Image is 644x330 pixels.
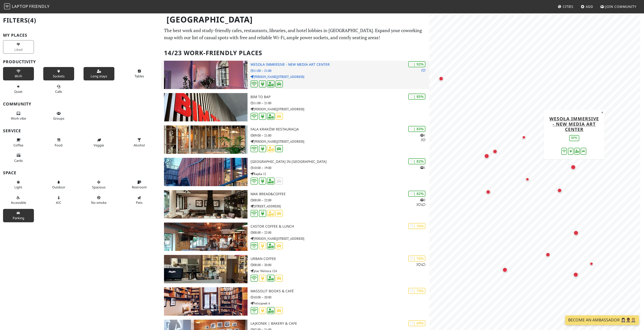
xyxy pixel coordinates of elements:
button: Food [43,136,74,149]
h3: Productivity [3,59,158,64]
span: Natural light [14,185,22,189]
img: LaptopFriendly [4,3,10,9]
div: Map marker [573,272,580,279]
p: 1 [421,68,425,73]
div: Map marker [590,262,596,268]
h3: MAK Bread&Coffee [251,192,429,196]
h2: Filters [3,13,158,28]
a: Cities [556,2,575,11]
a: Massolit Books & Café | 74% Massolit Books & Café 10:00 – 20:00 Felicjanek 4 [161,287,429,316]
h3: Wesoła Immersive - New Media Art Center [251,62,429,67]
p: [PERSON_NAME][STREET_ADDRESS] [251,236,429,241]
button: Outdoor [43,178,74,191]
p: [STREET_ADDRESS] [251,204,429,209]
button: Pets [124,193,155,207]
p: 11:00 – 21:00 [251,68,429,73]
div: Map marker [546,252,552,259]
a: LaptopFriendly LaptopFriendly [4,2,50,11]
span: Credit cards [14,158,23,163]
div: Map marker [493,149,499,156]
a: Fala Kraków Restauracja | 83% 12 Fala Kraków Restauracja 09:00 – 21:00 [PERSON_NAME][STREET_ADDRESS] [161,125,429,154]
span: Video/audio calls [55,89,62,94]
h3: Lajkonik | Bakery & Cafe [251,321,429,326]
div: | 76% [408,255,425,261]
span: Laptop [12,4,28,9]
a: Wesoła Immersive - New Media Art Center | 92% 1 Wesoła Immersive - New Media Art Center 11:00 – 2... [161,61,429,89]
span: Accessible [11,200,26,205]
span: Spacious [92,185,106,189]
p: 11:00 – 21:00 [251,101,429,105]
div: Map marker [522,136,528,142]
div: | 74% [408,288,425,294]
button: Veggie [84,136,114,149]
button: Alcohol [124,136,155,149]
h2: 14/23 Work-Friendly Places [164,45,426,61]
p: 2 2 1 [416,197,425,207]
span: Outdoor area [52,185,65,189]
div: Map marker [526,178,532,184]
button: A/C [43,193,74,207]
h3: Castor Coffee & Lunch [251,224,429,229]
p: 10:00 – 19:00 [251,165,429,170]
span: Pet friendly [136,200,142,205]
div: 92% [569,135,579,141]
p: [PERSON_NAME][STREET_ADDRESS] [251,107,429,112]
a: Wesoła Immersive - New Media Art Center [549,116,599,132]
p: plac Wolnica 12A [251,269,429,273]
span: Alcohol [134,143,145,147]
span: Quiet [14,89,23,94]
span: Restroom [132,185,147,189]
button: Calls [43,82,74,96]
button: Sockets [43,67,74,80]
div: Map marker [502,267,509,274]
button: Light [3,178,34,191]
span: Stable Wi-Fi [15,74,22,78]
button: Parking [3,209,34,222]
button: Accessible [3,193,34,207]
div: | 83% [408,126,425,132]
div: Map marker [439,76,445,83]
span: People working [11,116,26,121]
button: Cards [3,151,34,165]
button: Restroom [124,178,155,191]
p: 2 1 [416,262,425,267]
span: Cities [563,4,573,9]
div: Map marker [557,188,564,195]
h3: [GEOGRAPHIC_DATA] in [GEOGRAPHIC_DATA] [251,160,429,164]
a: Become an Ambassador 🤵🏻‍♀️🤵🏾‍♂️🤵🏼‍♀️ [565,315,639,325]
div: Map marker [573,230,580,237]
button: Coffee [3,136,34,149]
span: Power sockets [53,74,65,78]
p: 09:00 – 21:00 [251,133,429,138]
a: Add [579,2,595,11]
h3: Fala Kraków Restauracja [251,127,429,131]
h3: Massolit Books & Café [251,289,429,293]
p: 10:00 – 20:00 [251,295,429,300]
button: Tables [124,67,155,80]
a: Arteteka Regional Public Library in Krakow | 82% 1 [GEOGRAPHIC_DATA] in [GEOGRAPHIC_DATA] 10:00 –... [161,158,429,186]
h3: Space [3,170,158,175]
button: Quiet [3,82,34,96]
div: | 92% [408,61,425,67]
span: Group tables [53,116,64,121]
h3: Urban Coffee [251,257,429,261]
p: 08:00 – 22:00 [251,198,429,203]
span: (4) [28,16,36,24]
span: Work-friendly tables [134,74,144,78]
div: | 85% [408,94,425,99]
div: | 69% [408,320,425,326]
h3: Service [3,128,158,133]
p: Rajska 12 [251,171,429,176]
div: | 82% [408,158,425,164]
img: Urban Coffee [164,255,247,283]
p: 08:00 – 22:00 [251,230,429,235]
h3: BIM TO BAP [251,95,429,99]
span: Food [55,143,63,147]
span: Add [586,4,593,9]
h3: My Places [3,33,158,38]
div: | 82% [408,191,425,196]
span: Smoke free [91,200,107,205]
p: Felicjanek 4 [251,301,429,306]
span: Parking [13,216,24,220]
button: Close popup [600,110,605,115]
